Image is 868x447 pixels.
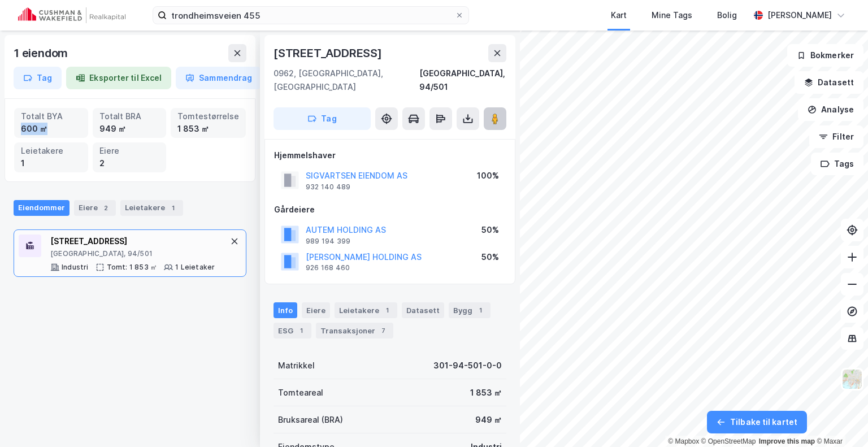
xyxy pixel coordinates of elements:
div: 1 eiendom [14,44,70,62]
button: Bokmerker [787,44,863,67]
input: Søk på adresse, matrikkel, gårdeiere, leietakere eller personer [167,7,455,24]
div: Matrikkel [278,359,315,372]
iframe: Chat Widget [811,393,868,447]
div: Industri [62,263,89,272]
div: 1 [381,305,393,316]
div: 600 ㎡ [21,123,81,135]
a: Improve this map [759,437,815,445]
div: Leietakere [120,200,183,216]
div: 50% [481,223,499,237]
div: 50% [481,250,499,264]
button: Sammendrag [176,67,262,89]
div: 989 194 399 [306,237,350,246]
div: 0962, [GEOGRAPHIC_DATA], [GEOGRAPHIC_DATA] [274,67,419,94]
button: Tag [14,67,62,89]
div: Tomt: 1 853 ㎡ [107,263,158,272]
div: 932 140 489 [306,183,350,192]
div: [GEOGRAPHIC_DATA], 94/501 [50,249,215,258]
div: Mine Tags [652,8,692,22]
div: Info [274,302,297,318]
div: Kontrollprogram for chat [811,393,868,447]
div: Leietakere [335,302,397,318]
div: Eiere [99,145,160,157]
div: 1 [21,157,81,170]
button: Filter [809,125,863,148]
button: Tilbake til kartet [707,411,807,433]
button: Analyse [798,98,863,121]
div: 7 [377,325,389,336]
div: 1 853 ㎡ [470,386,502,400]
div: ESG [274,323,311,338]
div: 2 [100,202,111,214]
div: Hjemmelshaver [274,149,506,162]
div: Tomteareal [278,386,323,400]
button: Tag [274,107,371,130]
div: Totalt BRA [99,110,160,123]
div: Eiendommer [14,200,70,216]
a: Mapbox [668,437,699,445]
button: Eksporter til Excel [66,67,171,89]
div: 926 168 460 [306,263,350,272]
div: Gårdeiere [274,203,506,216]
button: Datasett [795,71,863,94]
div: [STREET_ADDRESS] [50,235,215,248]
img: Z [841,368,863,390]
div: [GEOGRAPHIC_DATA], 94/501 [419,67,506,94]
div: Bruksareal (BRA) [278,413,343,427]
div: 949 ㎡ [475,413,502,427]
div: Bygg [449,302,491,318]
img: cushman-wakefield-realkapital-logo.202ea83816669bd177139c58696a8fa1.svg [18,7,125,23]
div: Datasett [402,302,444,318]
div: 1 [296,325,307,336]
div: 100% [477,169,499,183]
div: 301-94-501-0-0 [433,359,502,372]
a: OpenStreetMap [701,437,756,445]
div: [PERSON_NAME] [767,8,832,22]
div: Bolig [717,8,737,22]
button: Tags [811,153,863,175]
div: 1 Leietaker [175,263,215,272]
div: Kart [611,8,627,22]
div: Leietakere [21,145,81,157]
div: 949 ㎡ [99,123,160,135]
div: Totalt BYA [21,110,81,123]
div: 1 [167,202,179,214]
div: Eiere [74,200,116,216]
div: 2 [99,157,160,170]
div: 1 [475,305,486,316]
div: Transaksjoner [316,323,393,338]
div: Eiere [302,302,330,318]
div: 1 853 ㎡ [177,123,239,135]
div: [STREET_ADDRESS] [274,44,384,62]
div: Tomtestørrelse [177,110,239,123]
